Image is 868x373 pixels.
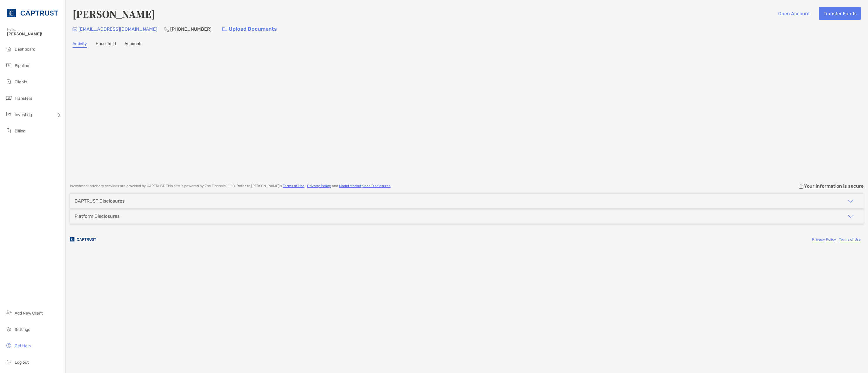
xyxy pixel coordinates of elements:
img: clients icon [5,78,12,85]
a: Household [96,41,116,48]
span: Transfers [15,96,32,101]
span: Clients [15,80,27,84]
span: Log out [15,360,29,365]
button: Transfer Funds [819,7,861,20]
div: Platform Disclosures [75,213,120,219]
a: Model Marketplace Disclosures [339,184,390,188]
img: icon arrow [847,213,854,220]
p: [PHONE_NUMBER] [170,25,211,33]
img: CAPTRUST Logo [7,2,58,23]
p: [EMAIL_ADDRESS][DOMAIN_NAME] [78,25,157,33]
img: dashboard icon [5,45,12,52]
a: Privacy Policy [307,184,331,188]
span: Investing [15,112,32,117]
img: button icon [222,27,227,31]
button: Open Account [774,7,814,20]
img: company logo [70,233,96,246]
span: [PERSON_NAME]! [7,32,62,37]
img: get-help icon [5,342,12,349]
img: transfers icon [5,94,12,101]
img: pipeline icon [5,62,12,69]
img: Phone Icon [164,27,169,32]
span: Pipeline [15,63,29,68]
a: Upload Documents [218,23,281,35]
a: Terms of Use [283,184,304,188]
a: Terms of Use [839,237,861,241]
span: Get Help [15,343,31,348]
img: billing icon [5,127,12,134]
img: add_new_client icon [5,309,12,316]
img: investing icon [5,111,12,118]
img: logout icon [5,358,12,365]
img: Email Icon [73,27,77,31]
p: Your information is secure [804,183,864,189]
img: settings icon [5,326,12,333]
span: Settings [15,327,30,332]
h4: [PERSON_NAME] [73,7,155,20]
img: icon arrow [847,198,854,205]
span: Dashboard [15,47,35,52]
span: Add New Client [15,311,43,316]
div: CAPTRUST Disclosures [75,198,125,204]
p: Investment advisory services are provided by CAPTRUST . This site is powered by Zoe Financial, LL... [70,184,391,188]
a: Privacy Policy [812,237,836,241]
a: Accounts [125,41,142,48]
span: Billing [15,129,25,134]
a: Activity [73,41,87,48]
